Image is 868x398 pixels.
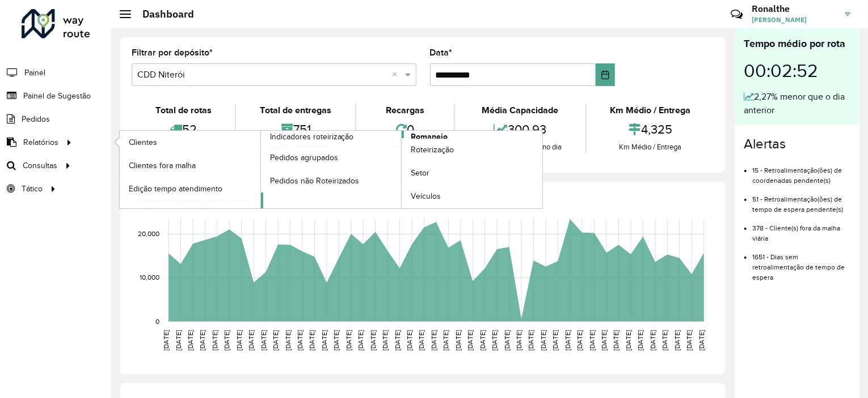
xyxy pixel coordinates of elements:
span: Clear all [393,68,402,82]
text: [DATE] [649,330,656,350]
text: [DATE] [685,330,693,350]
button: Choose Date [596,63,615,86]
text: [DATE] [260,330,267,350]
a: Pedidos agrupados [261,146,402,169]
text: [DATE] [588,330,596,350]
text: [DATE] [187,330,194,350]
text: [DATE] [321,330,328,350]
text: [DATE] [272,330,279,350]
div: Tempo médio por rota [744,36,850,52]
text: [DATE] [175,330,182,350]
a: Pedidos não Roteirizados [261,169,402,192]
a: Contato Rápido [724,2,749,27]
span: Edição tempo atendimento [129,183,222,195]
div: 4,325 [589,117,711,142]
text: [DATE] [162,330,170,350]
li: 1651 - Dias sem retroalimentação de tempo de espera [752,243,850,283]
div: 0 [359,117,451,142]
text: [DATE] [454,330,462,350]
a: Edição tempo atendimento [120,177,260,200]
text: [DATE] [613,330,620,350]
div: Km Médio / Entrega [589,142,711,153]
span: Painel de Sugestão [23,90,91,102]
a: Setor [402,162,542,185]
text: [DATE] [247,330,255,350]
label: Data [430,46,453,59]
h2: Dashboard [131,8,194,20]
text: [DATE] [394,330,401,350]
text: 0 [155,318,159,325]
text: [DATE] [381,330,389,350]
span: Clientes [129,136,157,148]
text: [DATE] [479,330,486,350]
div: Total de entregas [239,104,352,117]
a: Clientes fora malha [120,154,260,177]
div: Média Capacidade [458,104,582,117]
div: Total de rotas [134,104,232,117]
text: [DATE] [345,330,352,350]
text: [DATE] [406,330,413,350]
text: [DATE] [698,330,705,350]
span: Pedidos [22,113,50,125]
span: Pedidos não Roteirizados [270,175,360,187]
span: Relatórios [23,136,58,148]
a: Indicadores roteirização [120,131,402,208]
text: [DATE] [284,330,292,350]
span: Veículos [411,190,441,202]
text: [DATE] [491,330,498,350]
div: 52 [134,117,232,142]
span: Setor [411,167,429,179]
text: [DATE] [466,330,474,350]
text: [DATE] [540,330,547,350]
div: 300,93 [458,117,582,142]
span: Pedidos agrupados [270,152,338,164]
div: 00:02:52 [744,52,850,90]
span: Tático [22,183,43,195]
text: [DATE] [625,330,632,350]
div: 2,27% menor que o dia anterior [744,90,850,117]
text: [DATE] [296,330,304,350]
text: [DATE] [661,330,669,350]
text: [DATE] [637,330,644,350]
span: [PERSON_NAME] [752,15,837,25]
text: [DATE] [564,330,571,350]
text: [DATE] [600,330,608,350]
text: [DATE] [442,330,449,350]
span: Consultas [23,160,57,172]
li: 51 - Retroalimentação(ões) de tempo de espera pendente(s) [752,186,850,215]
span: Indicadores roteirização [270,131,354,143]
a: Clientes [120,131,260,153]
li: 378 - Cliente(s) fora da malha viária [752,215,850,243]
a: Veículos [402,185,542,208]
span: Clientes fora malha [129,160,196,172]
text: [DATE] [430,330,437,350]
span: Romaneio [411,131,448,143]
text: [DATE] [503,330,511,350]
h4: Alertas [744,136,850,152]
text: [DATE] [515,330,523,350]
text: [DATE] [223,330,230,350]
text: [DATE] [673,330,681,350]
text: [DATE] [211,330,218,350]
text: [DATE] [309,330,316,350]
div: 751 [239,117,352,142]
text: 10,000 [140,274,159,281]
h3: Ronalthe [752,3,837,14]
text: [DATE] [332,330,340,350]
text: [DATE] [235,330,243,350]
a: Roteirização [402,139,542,161]
label: Filtrar por depósito [132,46,213,59]
span: Roteirização [411,144,454,156]
div: Recargas [359,104,451,117]
text: [DATE] [357,330,364,350]
text: [DATE] [551,330,559,350]
text: [DATE] [199,330,206,350]
span: Painel [24,67,45,79]
text: [DATE] [576,330,583,350]
text: [DATE] [369,330,377,350]
div: Km Médio / Entrega [589,104,711,117]
text: 20,000 [138,230,159,238]
text: [DATE] [418,330,425,350]
text: [DATE] [528,330,535,350]
li: 15 - Retroalimentação(ões) de coordenadas pendente(s) [752,157,850,186]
